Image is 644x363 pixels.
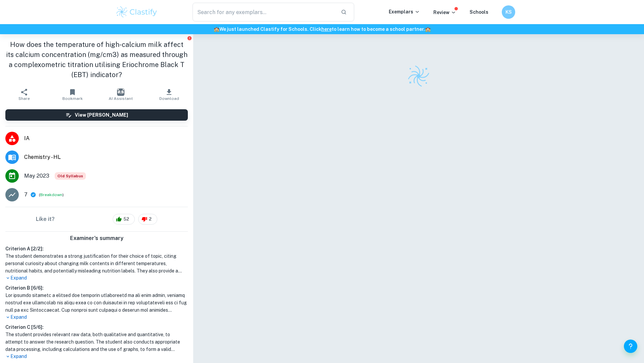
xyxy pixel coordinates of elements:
span: 2 [145,216,155,223]
a: Schools [470,9,488,15]
p: 7 [24,191,28,199]
span: 🏫 [425,26,431,32]
button: Report issue [187,36,192,41]
h1: The student provides relevant raw data, both qualitative and quantitative, to attempt to answer t... [5,331,188,353]
button: Download [145,85,193,104]
h1: The student demonstrates a strong justification for their choice of topic, citing personal curios... [5,252,188,275]
div: 52 [113,214,135,225]
button: View [PERSON_NAME] [5,109,188,121]
div: Starting from the May 2025 session, the Chemistry IA requirements have changed. It's OK to refer ... [55,172,86,180]
p: Expand [5,314,188,321]
p: Review [433,9,456,16]
h6: Like it? [36,215,55,223]
span: Bookmark [62,96,83,101]
h6: Criterion B [ 6 / 6 ]: [5,284,188,292]
h6: KS [505,8,513,16]
div: 2 [138,214,157,225]
span: 52 [120,216,133,223]
a: here [321,26,332,32]
span: 🏫 [214,26,219,32]
p: Expand [5,275,188,282]
button: KS [502,5,515,19]
h6: Criterion A [ 2 / 2 ]: [5,245,188,252]
h1: How does the temperature of high-calcium milk affect its calcium concentration (mg/cm3) as measur... [5,40,188,80]
span: May 2023 [24,172,49,180]
span: Chemistry - HL [24,153,188,161]
img: Clastify logo [407,64,430,88]
img: Clastify logo [115,5,158,19]
h6: Examiner's summary [3,234,191,242]
span: IA [24,134,188,142]
span: Download [159,96,179,101]
button: Bookmark [48,85,97,104]
span: AI Assistant [109,96,133,101]
span: ( ) [39,192,64,198]
h6: Criterion C [ 5 / 6 ]: [5,323,188,331]
span: Share [18,96,30,101]
button: Breakdown [40,192,62,198]
p: Expand [5,353,188,360]
button: AI Assistant [97,85,145,104]
h1: Lor ipsumdo sitametc a elitsed doe temporin utlaboreetd ma ali enim admin, veniamq nostrud exe ul... [5,292,188,314]
input: Search for any exemplars... [193,3,335,21]
button: Help and Feedback [624,340,637,353]
h6: View [PERSON_NAME] [75,111,128,119]
p: Exemplars [389,8,420,15]
h6: We just launched Clastify for Schools. Click to learn how to become a school partner. [1,25,643,33]
img: AI Assistant [117,88,124,96]
span: Old Syllabus [55,172,86,180]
